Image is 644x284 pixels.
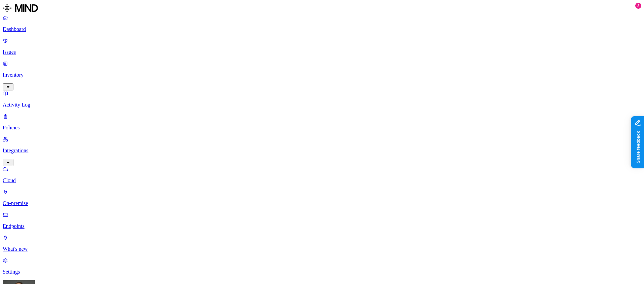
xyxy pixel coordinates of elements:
a: Cloud [3,166,641,184]
p: Cloud [3,177,641,184]
p: Issues [3,49,641,55]
a: Inventory [3,60,641,89]
p: Policies [3,125,641,131]
p: Activity Log [3,102,641,108]
a: On-premise [3,189,641,206]
a: Dashboard [3,15,641,32]
p: What's new [3,246,641,252]
p: Settings [3,269,641,275]
a: Policies [3,113,641,131]
p: Endpoints [3,223,641,229]
a: Endpoints [3,212,641,229]
a: Settings [3,257,641,275]
p: Dashboard [3,26,641,32]
a: Issues [3,38,641,55]
p: Integrations [3,148,641,154]
div: 2 [635,3,641,9]
a: Integrations [3,136,641,165]
a: What's new [3,235,641,252]
p: On-premise [3,200,641,206]
a: Activity Log [3,90,641,108]
p: Inventory [3,72,641,78]
a: MIND [3,3,641,15]
img: MIND [3,3,38,13]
